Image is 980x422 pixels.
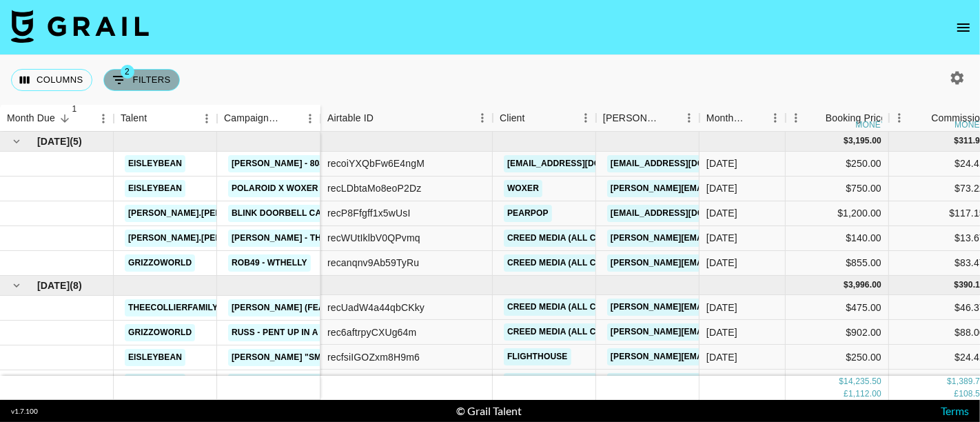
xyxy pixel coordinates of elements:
div: Talent [121,105,147,132]
a: Almost [DATE] - Enjoy the Ride [228,374,379,391]
div: Sep '25 [706,181,737,195]
a: ROB49 - WTHELLY [228,254,311,272]
div: recanqnv9Ab59TyRu [327,256,419,270]
button: Menu [786,108,806,128]
a: Creed Media (All Campaigns) [504,230,647,247]
a: theecollierfamily [125,299,221,316]
button: Sort [746,108,765,128]
button: Sort [806,108,826,128]
div: $ [955,279,959,291]
div: Sep '25 [706,206,737,220]
div: © Grail Talent [457,404,522,418]
div: Client [493,105,596,132]
a: [PERSON_NAME] - 808 HYMN [228,155,355,172]
button: open drawer [950,14,977,41]
div: Sep '25 [706,157,737,170]
a: Blink Doorbell Campaign [228,205,358,222]
div: Booker [596,105,700,132]
div: [PERSON_NAME] [603,105,660,132]
button: Sort [147,109,166,128]
a: [PERSON_NAME][EMAIL_ADDRESS][DOMAIN_NAME] [607,299,832,316]
div: 3,996.00 [848,279,881,291]
div: Talent [114,105,217,132]
div: Airtable ID [327,105,374,132]
a: [PERSON_NAME].[PERSON_NAME] [125,230,276,247]
a: [PERSON_NAME] - The Twist (65th Anniversary) [228,230,451,247]
div: Month Due [700,105,786,132]
div: $237.00 [786,370,889,394]
div: Airtable ID [320,105,493,132]
div: $ [947,376,952,388]
a: eisleybean [125,180,185,197]
a: Creed Media (All Campaigns) [504,373,647,390]
div: $902.00 [786,320,889,345]
div: 1,112.00 [848,388,881,399]
button: Sort [374,108,393,128]
span: ( 5 ) [70,134,82,148]
div: Campaign (Type) [217,105,320,132]
a: grizzoworld [125,254,195,272]
div: Sep '25 [706,256,737,270]
a: [PERSON_NAME][EMAIL_ADDRESS][DOMAIN_NAME] [607,230,832,247]
div: Client [500,105,525,132]
a: eisleybean [125,374,185,391]
button: Menu [889,108,910,128]
a: [PERSON_NAME][EMAIL_ADDRESS][DOMAIN_NAME] [607,323,832,341]
button: Menu [765,108,786,128]
a: [EMAIL_ADDRESS][DOMAIN_NAME] [607,155,762,172]
button: Menu [93,108,114,129]
span: [DATE] [37,279,70,292]
button: Menu [575,108,596,128]
div: $250.00 [786,345,889,370]
button: Sort [912,108,931,128]
div: recWUtIklbV0QPvmq [327,231,420,245]
div: recP8Ffgff1x5wUsI [327,206,411,220]
div: money [856,121,887,129]
button: Menu [679,108,700,128]
a: Terms [941,404,969,417]
button: Menu [472,108,493,128]
div: £ [844,388,848,399]
div: $750.00 [786,177,889,201]
a: eisleybean [125,155,185,172]
div: $140.00 [786,226,889,251]
div: $475.00 [786,295,889,320]
a: Creed Media (All Campaigns) [504,254,647,272]
button: Select columns [11,69,92,91]
div: rec6aftrpyCXUg64m [327,325,416,339]
button: hide children [7,132,26,151]
span: [DATE] [37,134,70,148]
div: Campaign (Type) [224,105,280,132]
a: [PERSON_NAME][EMAIL_ADDRESS][PERSON_NAME][DOMAIN_NAME] [607,348,903,365]
div: Month Due [7,105,55,132]
a: [EMAIL_ADDRESS][DOMAIN_NAME] [504,155,658,172]
span: 1 [68,102,81,116]
div: Aug '25 [706,350,737,364]
a: [PERSON_NAME][EMAIL_ADDRESS][DOMAIN_NAME] [607,254,832,272]
span: ( 8 ) [70,279,82,292]
button: hide children [7,276,26,295]
div: $ [844,279,848,291]
div: v 1.7.100 [11,407,38,416]
button: Menu [196,108,217,129]
a: [PERSON_NAME] (feat. [PERSON_NAME]) - [GEOGRAPHIC_DATA] [228,299,508,316]
img: Grail Talent [11,10,149,43]
a: grizzoworld [125,324,195,341]
div: $ [839,376,844,388]
button: Sort [525,108,544,128]
a: Flighthouse [504,348,571,365]
button: Show filters [103,69,180,91]
a: Polaroid X Woxer Campaign [228,180,369,197]
div: Month Due [706,105,746,132]
div: recfsiIGOZxm8H9m6 [327,350,420,364]
span: 2 [121,65,134,79]
a: Creed Media (All Campaigns) [504,323,647,341]
div: 14,235.50 [844,376,881,388]
a: Woxer [504,180,542,197]
div: $250.00 [786,152,889,177]
a: [PERSON_NAME] "Smoking Section" [228,349,396,366]
a: Russ - Pent Up in a Penthouse [228,324,376,341]
div: $ [955,135,959,147]
button: Sort [660,108,679,128]
div: $1,200.00 [786,201,889,226]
